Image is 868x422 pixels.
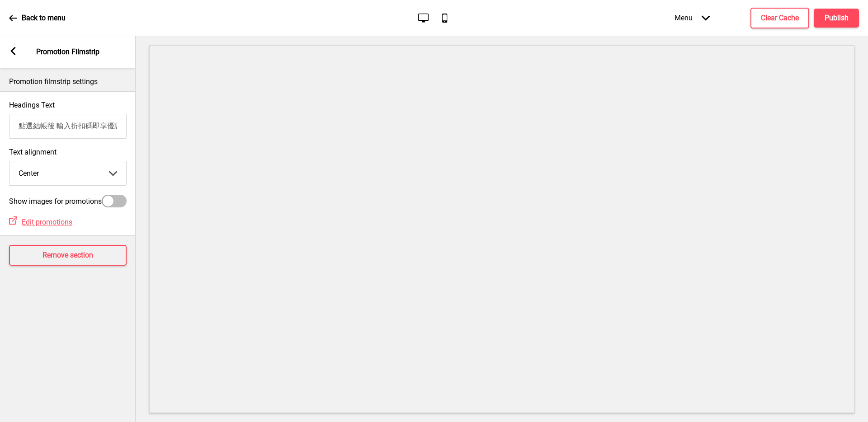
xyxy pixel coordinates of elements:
a: Edit promotions [17,218,72,226]
p: Promotion filmstrip settings [9,77,127,87]
p: Promotion Filmstrip [36,47,99,57]
span: Edit promotions [22,218,72,226]
a: Back to menu [9,6,66,30]
label: Show images for promotions [9,197,102,206]
label: Text alignment [9,148,127,156]
button: Clear Cache [750,8,809,28]
div: Menu [665,5,719,31]
h4: Clear Cache [761,13,799,23]
p: Back to menu [22,13,66,23]
button: Remove section [9,245,127,266]
label: Headings Text [9,101,55,109]
button: Publish [814,9,859,28]
h4: Publish [825,13,849,23]
h4: Remove section [42,250,93,260]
